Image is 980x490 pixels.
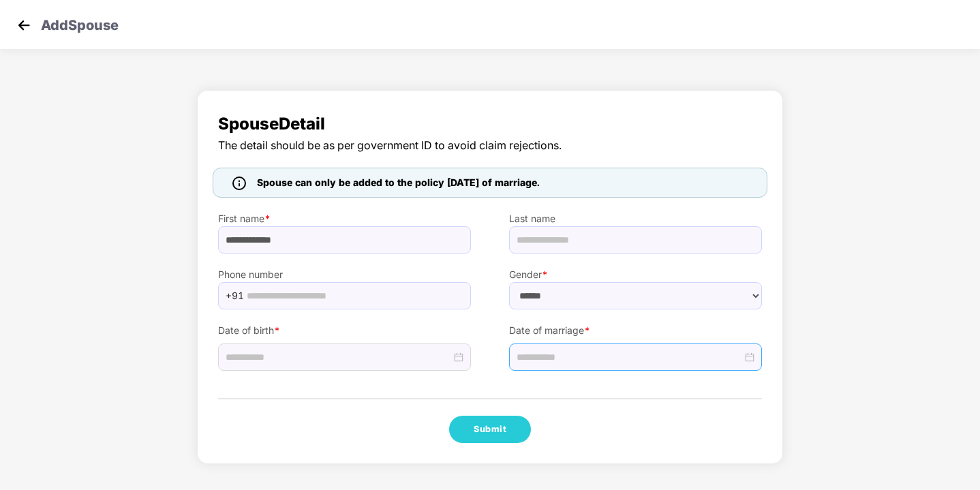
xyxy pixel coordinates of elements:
[449,416,531,443] button: Submit
[232,177,246,190] img: icon
[226,286,244,306] span: +91
[509,323,762,338] label: Date of marriage
[41,15,119,31] p: Add Spouse
[218,211,471,226] label: First name
[14,15,34,35] img: svg+xml;base64,PHN2ZyB4bWxucz0iaHR0cDovL3d3dy53My5vcmcvMjAwMC9zdmciIHdpZHRoPSIzMCIgaGVpZ2h0PSIzMC...
[218,323,471,338] label: Date of birth
[509,267,762,282] label: Gender
[509,211,762,226] label: Last name
[218,267,471,282] label: Phone number
[257,175,540,190] span: Spouse can only be added to the policy [DATE] of marriage.
[218,111,762,137] span: Spouse Detail
[218,137,762,154] span: The detail should be as per government ID to avoid claim rejections.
